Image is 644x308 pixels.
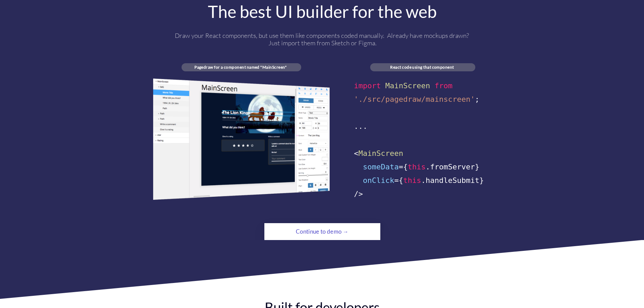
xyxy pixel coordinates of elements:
[182,65,300,70] div: Pagedraw for a component named "MainScreen"
[370,65,474,70] div: React code using that component
[354,147,492,160] div: <
[283,225,362,238] div: Continue to demo →
[153,78,330,200] img: image.png
[385,81,430,90] span: MainScreen
[354,81,381,90] span: import
[354,95,475,103] span: './src/pagedraw/mainscreen'
[354,160,492,174] div: ={ .fromServer}
[153,3,492,20] div: The best UI builder for the web
[354,187,492,201] div: />
[408,163,426,171] span: this
[354,120,492,133] div: ...
[403,176,421,185] span: this
[358,149,403,158] span: MainScreen
[354,93,492,106] div: ;
[363,176,395,185] span: onClick
[363,163,399,171] span: someData
[434,81,452,90] span: from
[171,32,474,47] div: Draw your React components, but use them like components coded manually. Already have mockups dra...
[354,174,492,187] div: ={ .handleSubmit}
[264,223,380,240] a: Continue to demo →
